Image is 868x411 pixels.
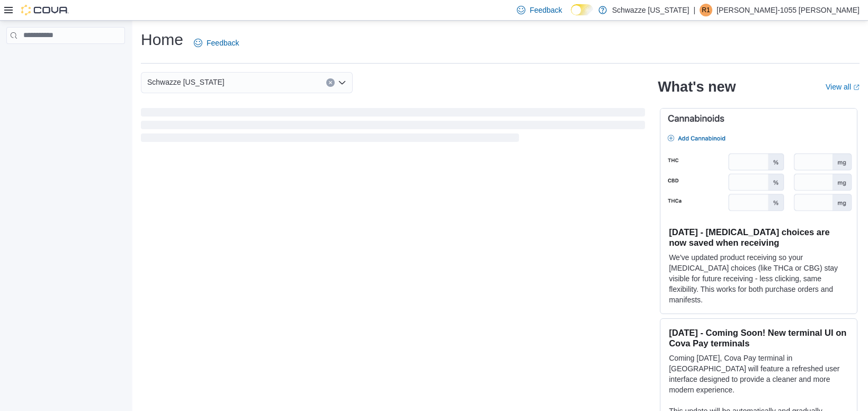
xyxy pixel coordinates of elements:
a: View allExternal link [826,83,860,91]
span: Schwazze [US_STATE] [147,76,225,88]
nav: Complex example [6,46,125,72]
svg: External link [853,84,860,91]
div: Renee-1055 Bailey [700,4,712,16]
span: Loading [141,110,645,144]
button: Open list of options [338,78,346,87]
p: | [693,4,695,16]
p: [PERSON_NAME]-1055 [PERSON_NAME] [717,4,860,16]
input: Dark Mode [571,4,593,15]
button: Clear input [326,78,335,87]
img: Cova [21,5,69,15]
span: R1 [702,4,710,16]
p: We've updated product receiving so your [MEDICAL_DATA] choices (like THCa or CBG) stay visible fo... [669,252,848,305]
h3: [DATE] - Coming Soon! New terminal UI on Cova Pay terminals [669,327,848,349]
span: Feedback [530,5,562,15]
span: Dark Mode [571,15,571,16]
span: Feedback [207,38,239,48]
p: Schwazze [US_STATE] [612,4,690,16]
a: Feedback [190,32,243,53]
p: Coming [DATE], Cova Pay terminal in [GEOGRAPHIC_DATA] will feature a refreshed user interface des... [669,353,848,395]
h3: [DATE] - [MEDICAL_DATA] choices are now saved when receiving [669,227,848,248]
h1: Home [141,29,183,50]
h2: What's new [658,78,736,95]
